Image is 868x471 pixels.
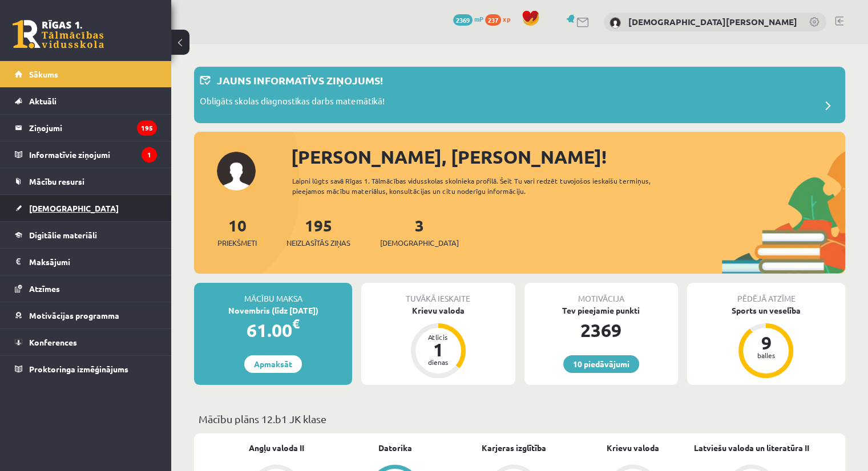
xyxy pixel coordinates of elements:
[15,115,157,141] a: Ziņojumi195
[15,249,157,275] a: Maksājumi
[200,72,839,117] a: Jauns informatīvs ziņojums! Obligāts skolas diagnostikas darbs matemātikā!
[694,442,809,454] a: Latviešu valoda un literatūra II
[361,304,515,316] div: Krievu valoda
[217,237,257,249] span: Priekšmeti
[524,283,678,304] div: Motivācija
[200,95,385,111] p: Obligāts skolas diagnostikas darbs matemātikā!
[29,230,97,240] span: Digitālie materiāli
[361,304,515,380] a: Krievu valoda Atlicis 1 dienas
[13,20,104,48] a: Rīgas 1. Tālmācības vidusskola
[244,355,302,373] a: Apmaksāt
[29,364,128,374] span: Proktoringa izmēģinājums
[380,215,459,249] a: 3[DEMOGRAPHIC_DATA]
[524,316,678,344] div: 2369
[29,141,157,168] legend: Informatīvie ziņojumi
[29,96,56,106] span: Aktuāli
[380,237,459,249] span: [DEMOGRAPHIC_DATA]
[249,442,304,454] a: Angļu valoda II
[15,329,157,355] a: Konferences
[628,16,797,27] a: [DEMOGRAPHIC_DATA][PERSON_NAME]
[29,249,157,275] legend: Maksājumi
[29,203,119,213] span: [DEMOGRAPHIC_DATA]
[194,283,352,304] div: Mācību maksa
[609,17,621,29] img: Krists Kristians Haļins
[687,304,845,316] div: Sports un veselība
[15,195,157,221] a: [DEMOGRAPHIC_DATA]
[421,334,455,340] div: Atlicis
[563,355,639,373] a: 10 piedāvājumi
[286,215,350,249] a: 195Neizlasītās ziņas
[15,168,157,194] a: Mācību resursi
[291,143,845,170] div: [PERSON_NAME], [PERSON_NAME]!
[485,14,501,26] span: 237
[453,14,483,23] a: 2369 mP
[29,176,84,186] span: Mācību resursi
[378,442,412,454] a: Datorika
[474,14,483,23] span: mP
[142,147,157,163] i: 1
[29,337,77,347] span: Konferences
[687,304,845,380] a: Sports un veselība 9 balles
[503,14,510,23] span: xp
[15,88,157,114] a: Aktuāli
[194,316,352,344] div: 61.00
[194,304,352,316] div: Novembris (līdz [DATE])
[137,120,157,136] i: 195
[361,283,515,304] div: Tuvākā ieskaite
[292,176,683,196] div: Laipni lūgts savā Rīgas 1. Tālmācības vidusskolas skolnieka profilā. Šeit Tu vari redzēt tuvojošo...
[15,302,157,328] a: Motivācijas programma
[286,237,350,249] span: Neizlasītās ziņas
[485,14,516,23] a: 237 xp
[217,72,383,88] p: Jauns informatīvs ziņojums!
[607,442,659,454] a: Krievu valoda
[15,61,157,87] a: Sākums
[421,340,455,359] div: 1
[29,310,119,320] span: Motivācijas programma
[217,215,257,249] a: 10Priekšmeti
[15,141,157,168] a: Informatīvie ziņojumi1
[421,359,455,366] div: dienas
[29,115,157,141] legend: Ziņojumi
[15,275,157,302] a: Atzīmes
[29,283,60,294] span: Atzīmes
[524,304,678,316] div: Tev pieejamie punkti
[687,283,845,304] div: Pēdējā atzīme
[199,411,841,427] p: Mācību plāns 12.b1 JK klase
[15,356,157,382] a: Proktoringa izmēģinājums
[292,315,300,332] span: €
[482,442,546,454] a: Karjeras izglītība
[749,352,783,359] div: balles
[749,334,783,352] div: 9
[453,14,473,26] span: 2369
[29,69,58,79] span: Sākums
[15,222,157,248] a: Digitālie materiāli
